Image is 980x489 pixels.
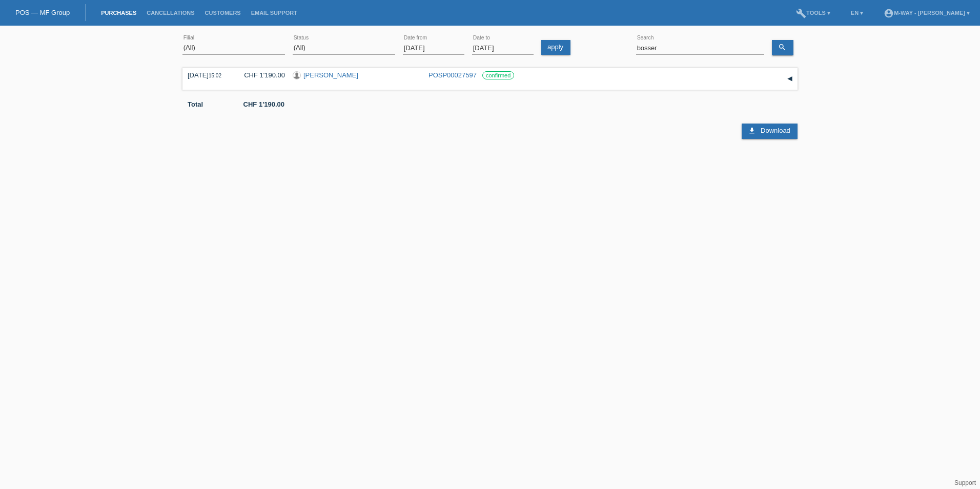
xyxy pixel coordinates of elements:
[954,479,976,486] a: Support
[846,10,868,16] a: EN ▾
[246,10,302,16] a: Email Support
[791,10,835,16] a: buildTools ▾
[772,40,793,55] a: search
[782,71,798,87] div: expand/collapse
[541,40,570,55] a: apply
[96,10,141,16] a: Purchases
[15,9,70,16] a: POS — MF Group
[209,73,221,78] span: 15:02
[303,71,358,79] a: [PERSON_NAME]
[482,71,514,79] label: confirmed
[188,71,229,79] div: [DATE]
[243,100,284,108] b: CHF 1'190.00
[188,100,203,108] b: Total
[884,8,894,18] i: account_circle
[796,8,806,18] i: build
[748,127,756,135] i: download
[141,10,199,16] a: Cancellations
[200,10,246,16] a: Customers
[428,71,477,79] a: POSP00027597
[879,10,975,16] a: account_circlem-way - [PERSON_NAME] ▾
[742,124,797,139] a: download Download
[778,43,786,51] i: search
[761,127,790,134] span: Download
[236,71,285,79] div: CHF 1'190.00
